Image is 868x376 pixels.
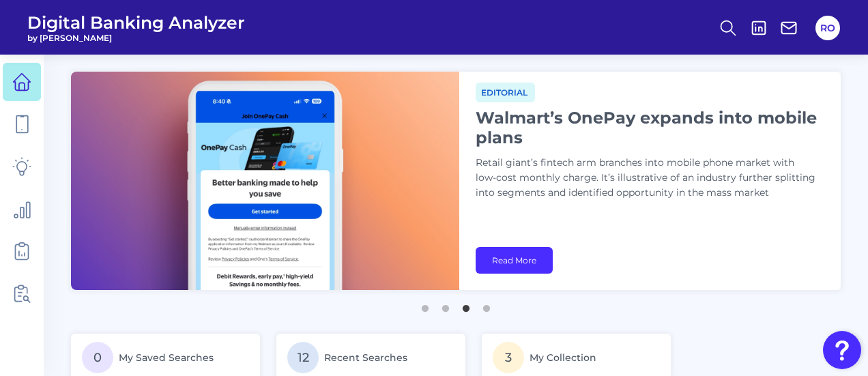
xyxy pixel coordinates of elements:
[82,342,113,373] span: 0
[823,331,861,369] button: Open Resource Center
[27,12,245,33] span: Digital Banking Analyzer
[459,298,473,312] button: 3
[476,83,535,102] span: Editorial
[287,342,319,373] span: 12
[815,16,840,40] button: RO
[476,156,817,201] p: Retail giant’s fintech arm branches into mobile phone market with low-cost monthly charge. It’s i...
[476,108,817,147] h1: Walmart’s OnePay expands into mobile plans
[493,342,524,373] span: 3
[418,298,432,312] button: 1
[476,85,535,98] a: Editorial
[324,351,407,364] span: Recent Searches
[530,351,596,364] span: My Collection
[480,298,493,312] button: 4
[439,298,452,312] button: 2
[476,247,553,274] a: Read More
[71,72,459,290] img: bannerImg
[119,351,214,364] span: My Saved Searches
[27,33,245,43] span: by [PERSON_NAME]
